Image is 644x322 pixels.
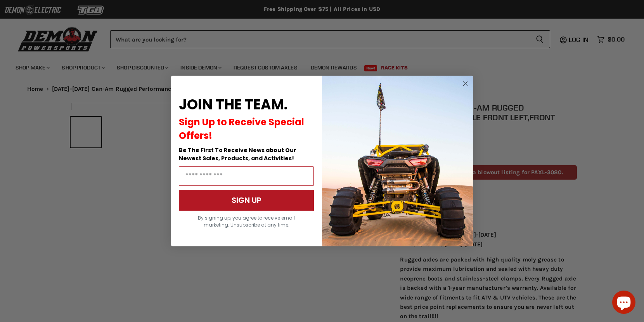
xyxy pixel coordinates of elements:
[198,215,295,228] span: By signing up, you agree to receive email marketing. Unsubscribe at any time.
[179,95,287,114] span: JOIN THE TEAM.
[460,79,470,88] button: Close dialog
[610,291,638,316] inbox-online-store-chat: Shopify online store chat
[322,76,473,246] img: a9095488-b6e7-41ba-879d-588abfab540b.jpeg
[179,146,296,162] span: Be The First To Receive News about Our Newest Sales, Products, and Activities!
[179,116,304,142] span: Sign Up to Receive Special Offers!
[179,166,314,186] input: Email Address
[179,190,314,211] button: SIGN UP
